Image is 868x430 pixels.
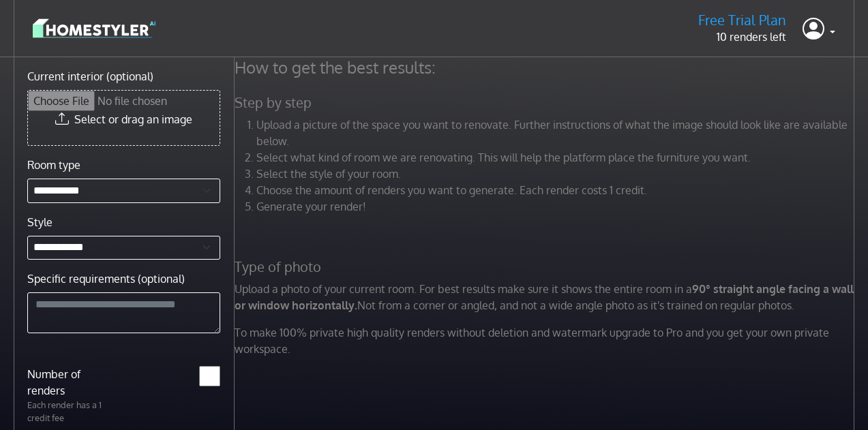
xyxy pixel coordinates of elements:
[256,198,858,215] li: Generate your render!
[27,68,153,85] label: Current interior (optional)
[27,214,53,230] label: Style
[226,258,866,275] h5: Type of photo
[226,281,866,313] p: Upload a photo of your current room. For best results make sure it shows the entire room in a Not...
[19,399,123,425] p: Each render has a 1 credit fee
[226,57,866,78] h4: How to get the best results:
[698,12,786,29] h5: Free Trial Plan
[27,271,185,287] label: Specific requirements (optional)
[33,16,155,40] img: logo-3de290ba35641baa71223ecac5eacb59cb85b4c7fdf211dc9aaecaaee71ea2f8.svg
[256,117,858,149] li: Upload a picture of the space you want to renovate. Further instructions of what the image should...
[256,166,858,182] li: Select the style of your room.
[256,149,858,166] li: Select what kind of room we are renovating. This will help the platform place the furniture you w...
[226,324,866,357] p: To make 100% private high quality renders without deletion and watermark upgrade to Pro and you g...
[698,29,786,45] p: 10 renders left
[256,182,858,198] li: Choose the amount of renders you want to generate. Each render costs 1 credit.
[226,94,866,111] h5: Step by step
[19,366,123,399] label: Number of renders
[27,157,80,173] label: Room type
